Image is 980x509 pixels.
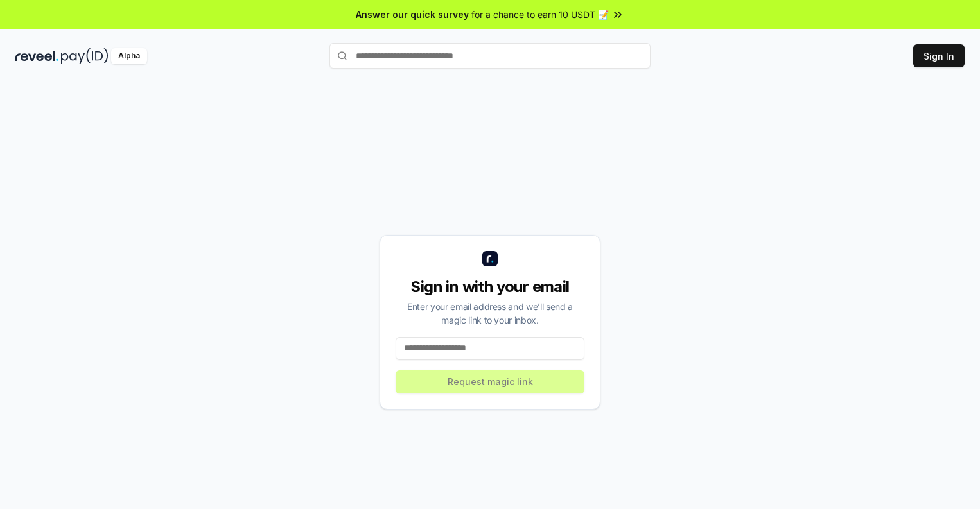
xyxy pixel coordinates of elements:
[396,300,584,327] div: Enter your email address and we’ll send a magic link to your inbox.
[482,251,498,266] img: logo_small
[15,48,58,64] img: reveel_dark
[396,277,584,297] div: Sign in with your email
[61,48,109,64] img: pay_id
[356,8,469,21] span: Answer our quick survey
[111,48,147,64] div: Alpha
[913,44,965,67] button: Sign In
[471,8,609,21] span: for a chance to earn 10 USDT 📝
